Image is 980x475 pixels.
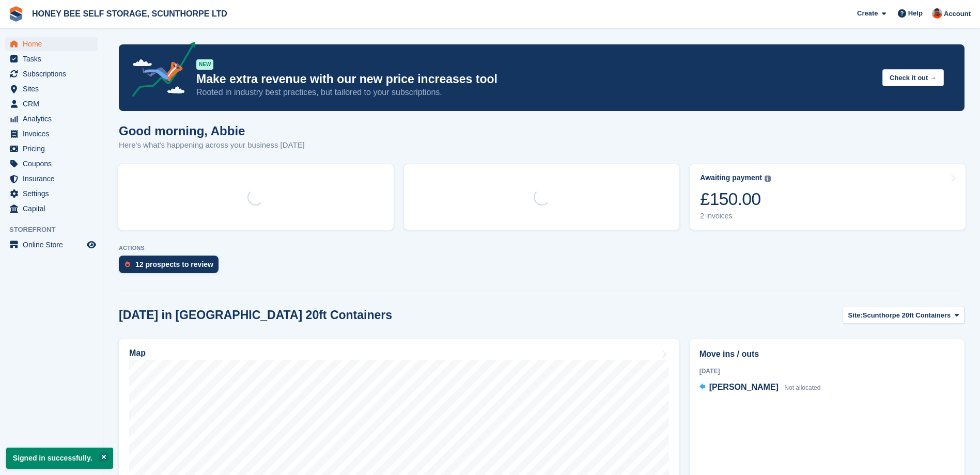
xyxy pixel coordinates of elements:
[23,37,85,51] span: Home
[28,5,231,22] a: HONEY BEE SELF STORAGE, SCUNTHORPE LTD
[5,186,98,201] a: menu
[23,82,85,96] span: Sites
[85,239,98,251] a: Preview store
[709,383,779,391] span: [PERSON_NAME]
[119,308,392,322] h2: [DATE] in [GEOGRAPHIC_DATA] 20ft Containers
[23,237,85,252] span: Online Store
[5,112,98,126] a: menu
[119,124,305,138] h1: Good morning, Abbie
[125,261,130,267] img: prospect-51fa495bee0391a8d652442698ab0144808aea92771e9ea1ae160a38d050c398.svg
[119,245,965,251] p: ACTIONS
[23,67,85,81] span: Subscriptions
[23,112,85,126] span: Analytics
[5,141,98,156] a: menu
[23,126,85,141] span: Invoices
[857,8,878,19] span: Create
[848,310,863,321] span: Site:
[196,59,213,70] div: NEW
[6,448,113,469] p: Signed in successfully.
[9,225,103,235] span: Storefront
[123,42,196,101] img: price-adjustments-announcement-icon-8257ccfd72463d97f412b2fc003d46551f7dbcb40ab6d574587a9cd5c0d94...
[5,237,98,252] a: menu
[700,212,771,220] div: 2 invoices
[129,349,146,358] h2: Map
[5,156,98,171] a: menu
[700,173,762,182] div: Awaiting payment
[23,156,85,171] span: Coupons
[23,141,85,156] span: Pricing
[23,52,85,66] span: Tasks
[5,82,98,96] a: menu
[5,37,98,51] a: menu
[700,188,771,210] div: £150.00
[5,171,98,186] a: menu
[932,8,942,19] img: Abbie Tucker
[908,8,923,19] span: Help
[23,201,85,216] span: Capital
[699,381,821,394] a: [PERSON_NAME] Not allocated
[23,186,85,201] span: Settings
[690,164,966,230] a: Awaiting payment £150.00 2 invoices
[23,171,85,186] span: Insurance
[5,67,98,81] a: menu
[196,72,874,87] p: Make extra revenue with our new price increases tool
[135,260,213,268] div: 12 prospects to review
[5,97,98,111] a: menu
[944,9,971,19] span: Account
[23,97,85,111] span: CRM
[882,69,944,86] button: Check it out →
[119,256,224,278] a: 12 prospects to review
[196,87,874,98] p: Rooted in industry best practices, but tailored to your subscriptions.
[765,176,771,182] img: icon-info-grey-7440780725fd019a000dd9b08b2336e03edf1995a4989e88bcd33f0948082b44.svg
[5,201,98,216] a: menu
[5,52,98,66] a: menu
[699,367,955,376] div: [DATE]
[699,348,955,360] h2: Move ins / outs
[784,384,820,391] span: Not allocated
[8,6,24,22] img: stora-icon-8386f47178a22dfd0bd8f6a31ec36ba5ce8667c1dd55bd0f319d3a0aa187defe.svg
[843,307,965,324] button: Site: Scunthorpe 20ft Containers
[863,310,951,321] span: Scunthorpe 20ft Containers
[5,126,98,141] a: menu
[119,139,305,151] p: Here's what's happening across your business [DATE]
